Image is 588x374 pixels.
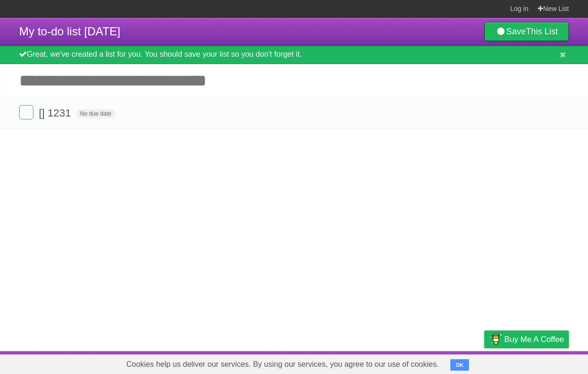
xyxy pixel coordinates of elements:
[509,353,569,372] a: Suggest a feature
[526,27,558,36] b: This List
[484,22,569,41] a: SaveThis List
[504,331,564,348] span: Buy me a coffee
[484,331,569,348] a: Buy me a coffee
[76,109,115,118] span: No due date
[19,105,33,119] label: Done
[472,353,497,372] a: Privacy
[19,25,120,38] span: My to-do list [DATE]
[450,359,469,371] button: OK
[489,331,502,347] img: Buy me a coffee
[117,355,448,374] span: Cookies help us deliver our services. By using our services, you agree to our use of cookies.
[439,353,460,372] a: Terms
[389,353,427,372] a: Developers
[357,353,377,372] a: About
[39,107,73,119] span: [] 1231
